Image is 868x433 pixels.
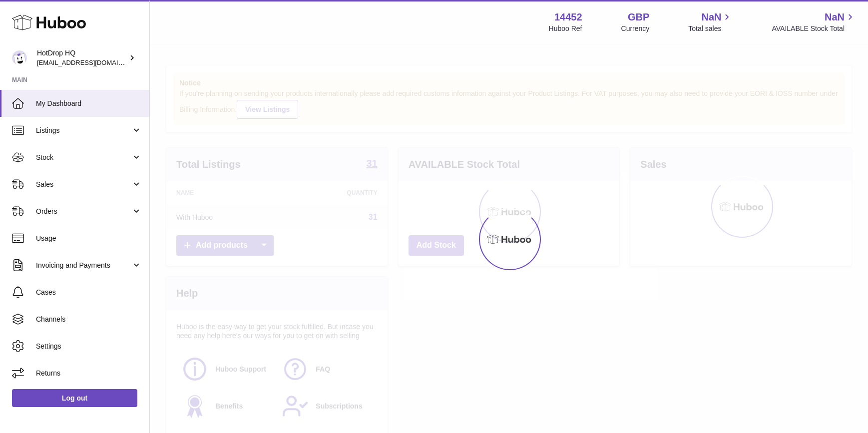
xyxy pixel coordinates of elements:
a: NaN Total sales [688,10,733,33]
span: Returns [36,369,142,378]
span: Stock [36,153,131,162]
span: Cases [36,288,142,297]
img: internalAdmin-14452@internal.huboo.com [12,50,27,65]
div: Huboo Ref [549,24,582,33]
strong: 14452 [554,10,582,24]
span: [EMAIL_ADDRESS][DOMAIN_NAME] [37,58,147,66]
span: Sales [36,180,131,189]
span: My Dashboard [36,99,142,108]
span: Invoicing and Payments [36,261,131,270]
strong: GBP [628,10,649,24]
span: NaN [701,10,721,24]
div: HotDrop HQ [37,48,127,67]
span: Settings [36,342,142,351]
span: Channels [36,315,142,324]
div: Currency [621,24,650,33]
span: Orders [36,207,131,216]
span: AVAILABLE Stock Total [772,24,856,33]
a: NaN AVAILABLE Stock Total [772,10,856,33]
span: Usage [36,234,142,243]
span: NaN [825,10,845,24]
a: Log out [12,389,137,407]
span: Listings [36,126,131,135]
span: Total sales [688,24,733,33]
